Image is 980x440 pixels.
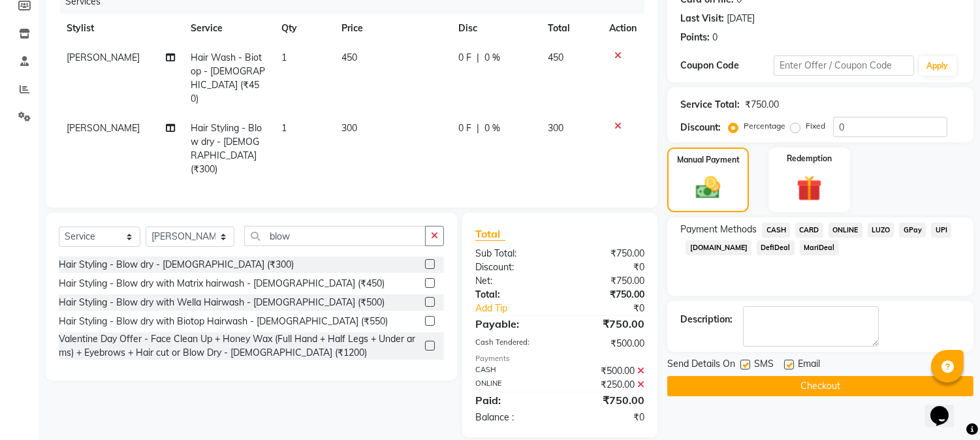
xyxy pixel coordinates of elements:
label: Manual Payment [677,154,740,166]
div: Discount: [466,260,560,274]
th: Disc [450,14,540,43]
div: ONLINE [466,378,560,392]
div: ₹750.00 [560,274,655,288]
button: Apply [919,56,956,76]
span: LUZO [868,223,894,238]
div: ₹750.00 [560,247,655,260]
div: Paid: [466,392,560,408]
div: Payments [475,353,644,364]
div: ₹500.00 [560,364,655,378]
div: Description: [680,313,733,326]
div: ₹750.00 [560,392,655,408]
div: ₹250.00 [560,378,655,392]
div: Service Total: [680,98,740,112]
span: ONLINE [829,223,862,238]
div: Balance : [466,411,560,424]
div: 0 [712,31,718,44]
img: _gift.svg [789,172,830,204]
th: Price [334,14,450,43]
span: SMS [754,357,774,373]
div: Total: [466,288,560,302]
div: Hair Styling - Blow dry with Wella Hairwash - [DEMOGRAPHIC_DATA] (₹500) [59,296,385,309]
div: ₹0 [560,411,655,424]
span: CASH [762,223,790,238]
th: Stylist [59,14,183,43]
div: Last Visit: [680,12,724,25]
span: Payment Methods [680,223,757,236]
iframe: chat widget [925,388,967,427]
span: Hair Wash - Biotop - [DEMOGRAPHIC_DATA] (₹450) [191,52,266,104]
span: 1 [281,122,287,134]
span: 0 F [458,51,471,65]
div: Sub Total: [466,247,560,260]
label: Redemption [787,153,832,165]
span: Total [475,227,505,241]
div: ₹750.00 [560,288,655,302]
th: Total [541,14,602,43]
input: Search or Scan [244,226,426,246]
div: Valentine Day Offer - Face Clean Up + Honey Wax (Full Hand + Half Legs + Under arms) + Eyebrows +... [59,332,420,360]
img: _cash.svg [688,174,727,202]
span: 0 % [484,51,500,65]
span: Send Details On [667,357,735,373]
div: ₹0 [560,260,655,274]
div: Cash Tendered: [466,337,560,351]
button: Checkout [667,376,973,396]
span: 1 [281,52,287,63]
div: Payable: [466,316,560,332]
span: MariDeal [800,240,839,255]
div: [DATE] [727,12,755,25]
th: Service [183,14,274,43]
div: Discount: [680,121,721,134]
label: Percentage [744,120,785,132]
span: Email [798,357,820,373]
label: Fixed [806,120,825,132]
div: CASH [466,364,560,378]
span: 450 [341,52,357,63]
span: 0 F [458,121,471,135]
span: 300 [341,122,357,134]
div: ₹0 [576,302,655,315]
span: [PERSON_NAME] [67,122,140,134]
div: Points: [680,31,710,44]
div: Net: [466,274,560,288]
span: UPI [931,223,951,238]
span: | [477,121,479,135]
span: 300 [548,122,564,134]
div: ₹750.00 [560,316,655,332]
th: Action [601,14,644,43]
span: DefiDeal [757,240,795,255]
span: [DOMAIN_NAME] [686,240,751,255]
span: CARD [795,223,823,238]
span: | [477,51,479,65]
div: ₹750.00 [745,98,779,112]
input: Enter Offer / Coupon Code [774,55,913,76]
a: Add Tip [466,302,576,315]
span: GPay [899,223,926,238]
span: Hair Styling - Blow dry - [DEMOGRAPHIC_DATA] (₹300) [191,122,262,175]
div: Coupon Code [680,59,774,72]
span: 450 [548,52,564,63]
div: Hair Styling - Blow dry - [DEMOGRAPHIC_DATA] (₹300) [59,258,294,272]
div: Hair Styling - Blow dry with Matrix hairwash - [DEMOGRAPHIC_DATA] (₹450) [59,277,385,291]
div: Hair Styling - Blow dry with Biotop Hairwash - [DEMOGRAPHIC_DATA] (₹550) [59,315,388,328]
th: Qty [274,14,334,43]
span: 0 % [484,121,500,135]
div: ₹500.00 [560,337,655,351]
span: [PERSON_NAME] [67,52,140,63]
